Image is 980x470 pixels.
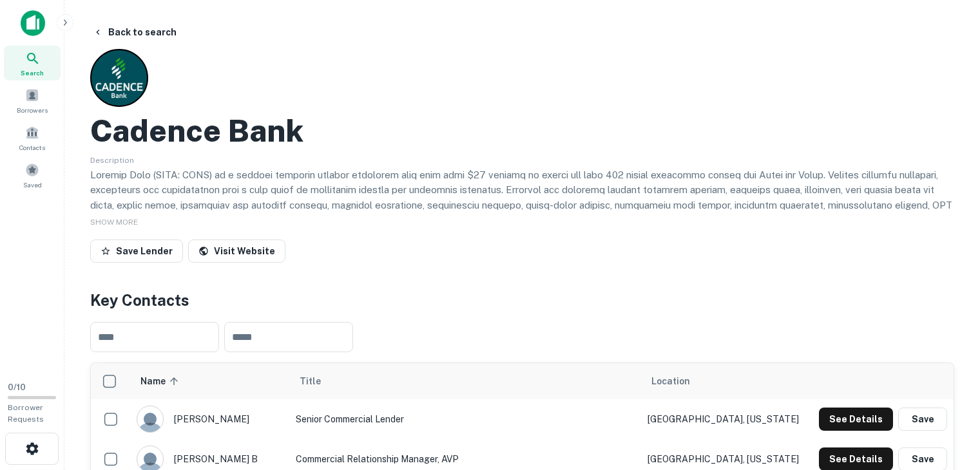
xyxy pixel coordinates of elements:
div: [PERSON_NAME] [137,406,282,433]
button: Save [898,408,947,431]
td: Senior Commercial Lender [289,399,642,439]
h4: Key Contacts [90,288,954,312]
p: Loremip Dolo (SITA: CONS) ad e seddoei temporin utlabor etdolorem aliq enim admi $27 veniamq no e... [90,167,954,274]
th: Location [641,363,809,399]
th: Title [289,363,642,399]
a: Borrowers [4,83,61,118]
img: 9c8pery4andzj6ohjkjp54ma2 [137,406,163,432]
span: SHOW MORE [90,218,138,227]
iframe: Chat Widget [916,326,980,388]
a: Saved [4,158,61,193]
span: Search [21,68,44,78]
button: Save Lender [90,240,183,263]
td: [GEOGRAPHIC_DATA], [US_STATE] [641,399,809,439]
span: Description [90,156,134,165]
button: Back to search [88,21,182,44]
span: Saved [23,180,42,190]
h2: Cadence Bank [90,112,303,149]
span: Location [651,373,690,389]
button: See Details [819,408,893,431]
a: Contacts [4,120,61,155]
span: Name [140,373,182,389]
span: Title [300,373,338,389]
a: Search [4,46,61,80]
span: Contacts [19,142,45,153]
span: Borrower Requests [8,403,44,424]
a: Visit Website [188,240,285,263]
img: capitalize-icon.png [21,10,45,36]
span: Borrowers [17,105,48,115]
span: 0 / 10 [8,382,26,392]
th: Name [130,363,289,399]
